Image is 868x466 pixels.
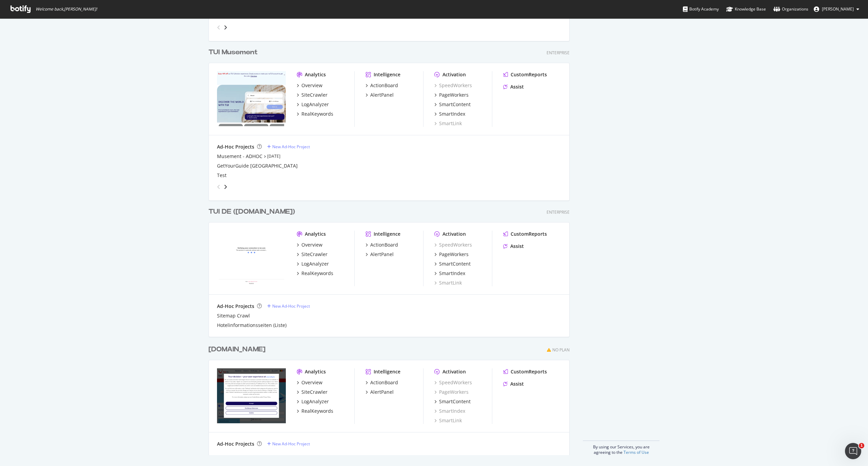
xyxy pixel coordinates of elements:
div: SmartContent [439,101,471,108]
div: AlertPanel [370,251,394,258]
div: SmartIndex [439,111,465,117]
div: RealKeywords [301,111,333,117]
a: SmartContent [434,260,471,267]
div: Intelligence [374,368,400,375]
div: Activation [442,368,466,375]
div: Assist [510,83,524,90]
a: ActionBoard [366,82,398,89]
div: Analytics [305,368,326,375]
a: LogAnalyzer [297,398,329,405]
a: SmartLink [434,120,462,127]
a: GetYourGuide [GEOGRAPHIC_DATA] [217,162,298,169]
iframe: Intercom live chat [845,443,861,459]
div: Ad-Hoc Projects [217,303,254,310]
a: SmartIndex [434,408,465,414]
div: Activation [442,231,466,237]
a: Hotelinformationsseiten (Liste) [217,322,287,329]
a: AlertPanel [366,251,394,258]
a: SiteCrawler [297,389,328,395]
img: tui.com [217,231,286,286]
div: By using our Services, you are agreeing to the [583,441,659,455]
a: PageWorkers [434,92,469,98]
div: AlertPanel [370,389,394,395]
div: Enterprise [547,209,570,215]
a: Overview [297,379,322,386]
a: SpeedWorkers [434,241,472,248]
span: Welcome back, [PERSON_NAME] ! [36,6,97,12]
a: ActionBoard [366,241,398,248]
a: Assist [503,83,524,90]
a: AlertPanel [366,389,394,395]
div: New Ad-Hoc Project [272,441,310,447]
div: Assist [510,381,524,387]
a: Overview [297,241,322,248]
a: ActionBoard [366,379,398,386]
div: Assist [510,243,524,250]
div: Intelligence [374,231,400,237]
a: Musement - ADHOC [217,153,262,160]
div: angle-right [223,183,228,190]
a: [DOMAIN_NAME] [209,345,268,354]
a: RealKeywords [297,270,333,277]
div: TUI DE ([DOMAIN_NAME]) [209,207,295,217]
div: Test [217,172,226,179]
div: SpeedWorkers [434,379,472,386]
div: SmartContent [439,260,471,267]
div: Activation [442,71,466,78]
a: SmartContent [434,101,471,108]
div: Analytics [305,231,326,237]
div: CustomReports [511,71,547,78]
div: RealKeywords [301,408,333,414]
a: CustomReports [503,231,547,237]
span: Marcel Köhler [822,6,854,12]
div: Ad-Hoc Projects [217,143,254,150]
div: angle-left [214,181,223,192]
a: RealKeywords [297,111,333,117]
div: TUI Musement [209,47,258,57]
div: PageWorkers [439,92,469,98]
a: SmartLink [434,279,462,286]
a: Sitemap Crawl [217,312,250,319]
a: SpeedWorkers [434,82,472,89]
div: PageWorkers [439,251,469,258]
a: New Ad-Hoc Project [267,441,310,447]
div: ActionBoard [370,82,398,89]
a: PageWorkers [434,251,469,258]
a: Overview [297,82,322,89]
div: Knowledge Base [726,6,766,13]
a: SmartContent [434,398,471,405]
a: AlertPanel [366,92,394,98]
div: AlertPanel [370,92,394,98]
div: CustomReports [511,231,547,237]
div: LogAnalyzer [301,398,329,405]
div: SmartLink [434,417,462,424]
div: CustomReports [511,368,547,375]
img: musement.com [217,71,286,126]
div: RealKeywords [301,270,333,277]
span: 1 [859,443,864,448]
a: [DATE] [267,153,280,159]
a: RealKeywords [297,408,333,414]
div: Overview [301,241,322,248]
a: SmartIndex [434,111,465,117]
a: SmartIndex [434,270,465,277]
a: New Ad-Hoc Project [267,303,310,309]
img: tuifly.be [217,368,286,423]
a: LogAnalyzer [297,260,329,267]
div: No Plan [552,347,570,353]
a: CustomReports [503,368,547,375]
div: Ad-Hoc Projects [217,441,254,447]
div: Organizations [773,6,808,13]
div: SiteCrawler [301,389,328,395]
div: New Ad-Hoc Project [272,144,310,150]
a: SiteCrawler [297,251,328,258]
div: angle-right [223,24,228,31]
div: LogAnalyzer [301,101,329,108]
a: Assist [503,381,524,387]
div: LogAnalyzer [301,260,329,267]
